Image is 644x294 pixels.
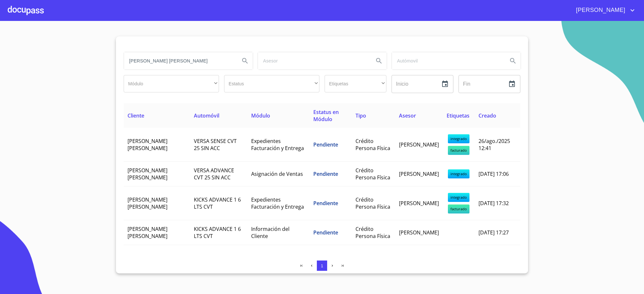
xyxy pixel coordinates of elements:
span: Crédito Persona Física [355,225,390,240]
span: VERSA SENSE CVT 25 SIN ACC [194,138,237,152]
span: Pendiente [313,141,338,148]
span: [DATE] 17:27 [478,229,509,236]
span: 26/ago./2025 12:41 [478,138,510,152]
span: [PERSON_NAME] [399,170,439,177]
button: Search [237,53,253,69]
span: Pendiente [313,229,338,236]
span: integrado [448,193,469,202]
span: VERSA ADVANCE CVT 25 SIN ACC [194,167,234,181]
span: Crédito Persona Física [355,167,390,181]
span: Creado [478,112,496,119]
span: Cliente [128,112,144,119]
span: integrado [448,169,469,178]
input: search [258,52,369,70]
span: [PERSON_NAME] [PERSON_NAME] [128,138,167,152]
span: [PERSON_NAME] [399,200,439,207]
span: [PERSON_NAME] [399,141,439,148]
span: facturado [448,204,469,213]
span: Expedientes Facturación y Entrega [251,196,304,210]
span: Expedientes Facturación y Entrega [251,138,304,152]
span: Crédito Persona Física [355,196,390,210]
span: integrado [448,134,469,143]
span: Pendiente [313,170,338,177]
div: ​ [325,75,386,92]
span: Módulo [251,112,270,119]
button: account of current user [571,5,636,15]
span: Pendiente [313,200,338,207]
span: Información del Cliente [251,225,289,240]
div: ​ [224,75,319,92]
span: [DATE] 17:06 [478,170,509,177]
span: Tipo [355,112,366,119]
input: search [124,52,235,70]
span: Asesor [399,112,416,119]
span: [PERSON_NAME] [PERSON_NAME] [128,196,167,210]
span: [PERSON_NAME] [571,5,629,15]
span: [DATE] 17:32 [478,200,509,207]
button: 1 [317,261,327,271]
div: ​ [124,75,219,92]
input: search [392,52,503,70]
span: facturado [448,146,469,155]
span: Asignación de Ventas [251,170,303,177]
span: Automóvil [194,112,219,119]
span: KICKS ADVANCE 1 6 LTS CVT [194,196,241,210]
span: [PERSON_NAME] [PERSON_NAME] [128,167,167,181]
span: Etiquetas [447,112,469,119]
span: [PERSON_NAME] [PERSON_NAME] [128,225,167,240]
span: KICKS ADVANCE 1 6 LTS CVT [194,225,241,240]
span: 1 [321,263,323,268]
span: Estatus en Módulo [313,109,339,123]
span: Crédito Persona Física [355,138,390,152]
button: Search [505,53,521,69]
span: [PERSON_NAME] [399,229,439,236]
button: Search [371,53,387,69]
